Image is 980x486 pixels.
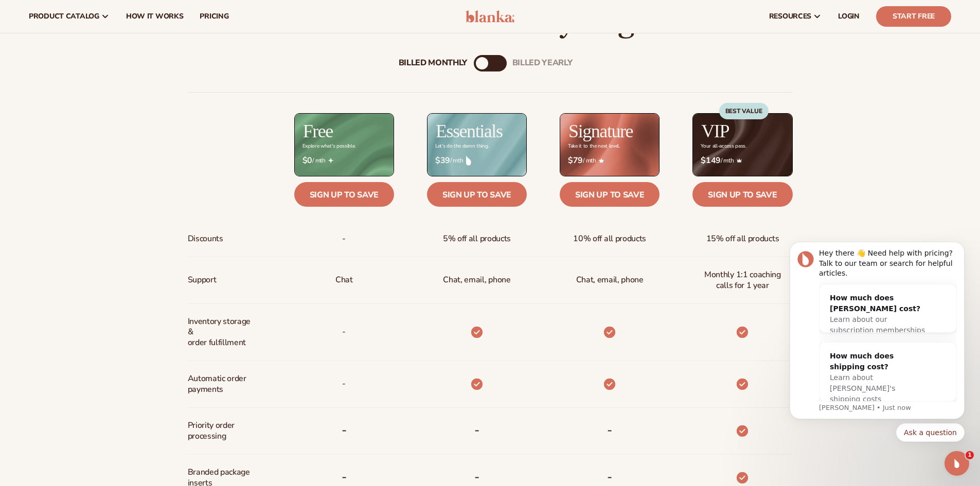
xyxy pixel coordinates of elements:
img: Star_6.png [599,158,604,163]
div: Explore what's possible. [302,143,355,149]
iframe: Intercom live chat [945,451,969,476]
span: How It Works [126,12,184,21]
img: drop.png [466,156,471,165]
span: 1 [966,451,974,459]
strong: $79 [568,156,583,166]
div: BEST VALUE [719,103,769,119]
span: 15% off all products [706,229,779,248]
span: - [342,322,346,341]
p: Chat [335,271,353,290]
span: Priority order processing [188,416,256,446]
img: VIP_BG_199964bd-3653-43bc-8a67-789d2d7717b9.jpg [693,114,792,176]
span: Support [188,271,217,290]
span: / mth [435,156,519,166]
b: - [474,422,479,438]
span: Monthly 1:1 coaching calls for 1 year [701,265,784,295]
span: LOGIN [838,12,860,21]
a: Sign up to save [427,182,527,207]
span: resources [769,12,811,21]
a: Start Free [876,6,951,27]
span: 10% off all products [573,229,646,248]
a: Sign up to save [692,182,792,207]
div: billed Yearly [512,58,573,68]
span: / mth [568,156,651,166]
b: - [607,422,612,438]
img: Free_Icon_bb6e7c7e-73f8-44bd-8ed0-223ea0fc522e.png [328,158,333,163]
span: Automatic order payments [188,369,256,399]
strong: $0 [302,156,312,166]
iframe: Intercom notifications message [774,218,980,458]
p: Chat, email, phone [443,271,510,290]
b: - [474,469,479,485]
img: Essentials_BG_9050f826-5aa9-47d9-a362-757b82c62641.jpg [427,114,526,176]
span: Inventory storage & order fulfillment [188,312,256,352]
b: - [342,422,347,438]
a: Sign up to save [560,182,660,207]
strong: $39 [435,156,450,166]
h2: VIP [701,122,729,140]
span: Discounts [188,229,223,248]
h2: Solutions for every stage [29,4,951,39]
div: Take it to the next level. [568,143,620,149]
span: - [342,229,346,248]
b: - [607,469,612,485]
h2: Signature [568,122,633,140]
h2: Essentials [436,122,503,140]
b: - [342,469,347,485]
div: Your all-access pass. [701,143,746,149]
span: product catalog [29,12,99,21]
img: logo [466,10,514,23]
img: free_bg.png [295,114,394,176]
span: - [342,374,346,393]
div: Billed Monthly [399,58,468,68]
div: Let’s do the damn thing. [435,143,489,149]
a: Sign up to save [294,182,394,207]
span: pricing [200,12,228,21]
span: Chat, email, phone [576,271,644,290]
span: / mth [302,156,386,166]
strong: $149 [701,156,721,166]
img: Signature_BG_eeb718c8-65ac-49e3-a4e5-327c6aa73146.jpg [560,114,659,176]
span: / mth [701,156,784,166]
span: 5% off all products [443,229,511,248]
h2: Free [303,122,333,140]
